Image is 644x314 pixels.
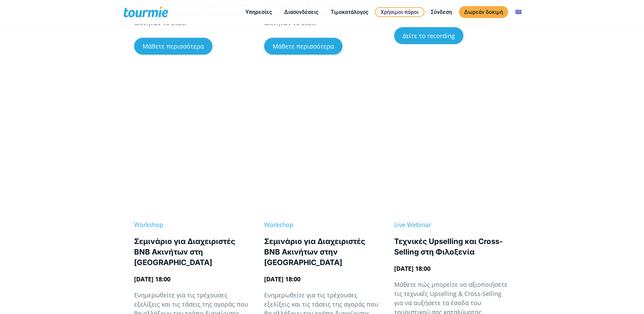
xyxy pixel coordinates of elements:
[264,236,380,268] div: Σεμινάριο για Διαχειριστές ΒΝΒ Ακινήτων στην [GEOGRAPHIC_DATA]
[264,221,293,229] span: Workshop
[240,8,277,16] a: Υπηρεσίες
[264,38,343,55] a: Μάθετε περισσότερα
[375,7,424,17] a: Χρήσιμοι πόροι
[426,8,457,16] a: Σύνδεση
[273,43,334,49] span: Μάθετε περισσότερα
[279,8,324,16] a: Διασυνδέσεις
[143,43,204,49] span: Μάθετε περισσότερα
[134,236,250,268] div: Σεμινάριο για Διαχειριστές ΒΝΒ Ακινήτων στη [GEOGRAPHIC_DATA]
[394,264,430,273] span: [DATE] 18:00
[264,275,300,283] span: [DATE] 18:00
[403,33,455,39] span: Δείτε το recording
[134,221,163,229] span: Workshop
[134,38,213,55] a: Μάθετε περισσότερα
[459,6,508,18] a: Δωρεάν δοκιμή
[326,8,373,16] a: Τιμοκατάλογος
[394,27,463,44] a: Δείτε το recording
[394,221,431,229] span: Live Webinar
[134,275,170,283] span: [DATE] 18:00
[394,236,510,257] div: Τεχνικές Upselling και Cross-Selling στη Φιλοξενία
